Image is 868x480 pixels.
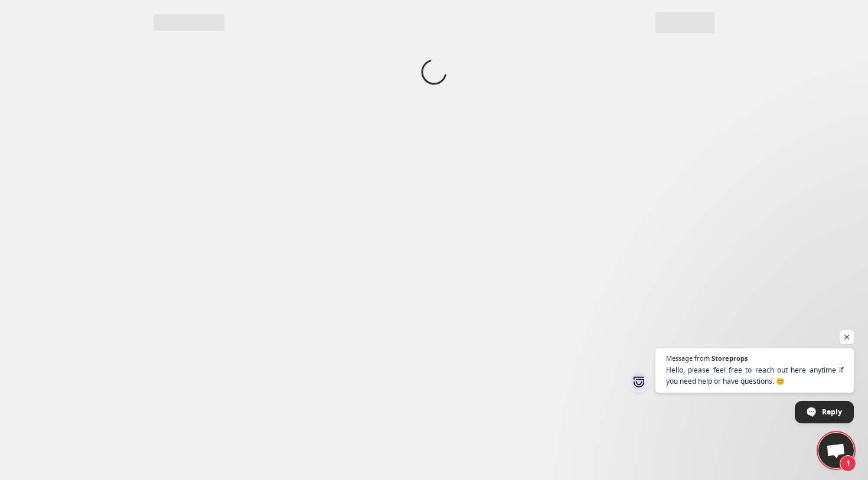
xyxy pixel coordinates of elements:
span: Hello, please feel free to reach out here anytime if you need help or have questions. 😊 [666,364,843,387]
span: Storeprops [712,355,748,361]
span: Reply [822,401,842,422]
span: 1 [840,455,856,472]
a: Open chat [818,433,854,468]
span: Message from [666,355,710,361]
